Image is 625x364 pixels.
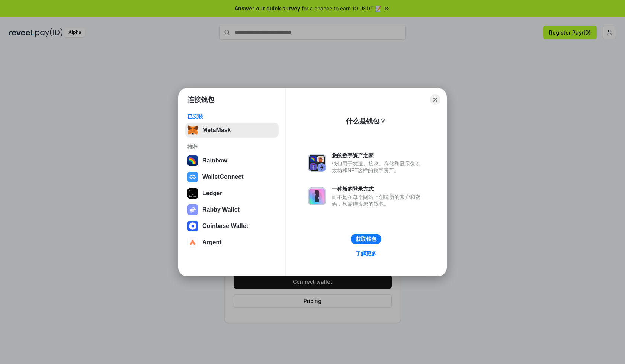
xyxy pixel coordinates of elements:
[185,186,279,201] button: Ledger
[346,117,386,126] div: 什么是钱包？
[187,204,198,215] img: svg+xml,%3Csvg%20xmlns%3D%22http%3A%2F%2Fwww.w3.org%2F2000%2Fsvg%22%20fill%3D%22none%22%20viewBox...
[202,127,231,133] div: MetaMask
[351,234,381,244] button: 获取钱包
[202,239,222,246] div: Argent
[185,153,279,168] button: Rainbow
[332,186,424,192] div: 一种新的登录方式
[351,249,381,258] a: 了解更多
[430,94,440,105] button: Close
[202,206,240,213] div: Rabby Wallet
[332,194,424,207] div: 而不是在每个网站上创建新的账户和密码，只需连接您的钱包。
[187,172,198,182] img: svg+xml,%3Csvg%20width%3D%2228%22%20height%3D%2228%22%20viewBox%3D%220%200%2028%2028%22%20fill%3D...
[308,187,326,205] img: svg+xml,%3Csvg%20xmlns%3D%22http%3A%2F%2Fwww.w3.org%2F2000%2Fsvg%22%20fill%3D%22none%22%20viewBox...
[187,221,198,231] img: svg+xml,%3Csvg%20width%3D%2228%22%20height%3D%2228%22%20viewBox%3D%220%200%2028%2028%22%20fill%3D...
[187,188,198,199] img: svg+xml,%3Csvg%20xmlns%3D%22http%3A%2F%2Fwww.w3.org%2F2000%2Fsvg%22%20width%3D%2228%22%20height%3...
[202,174,244,180] div: WalletConnect
[308,154,326,172] img: svg+xml,%3Csvg%20xmlns%3D%22http%3A%2F%2Fwww.w3.org%2F2000%2Fsvg%22%20fill%3D%22none%22%20viewBox...
[185,235,279,250] button: Argent
[187,125,198,135] img: svg+xml,%3Csvg%20fill%3D%22none%22%20height%3D%2233%22%20viewBox%3D%220%200%2035%2033%22%20width%...
[185,170,279,184] button: WalletConnect
[356,250,376,257] div: 了解更多
[202,157,227,164] div: Rainbow
[332,152,424,159] div: 您的数字资产之家
[202,190,222,197] div: Ledger
[185,202,279,217] button: Rabby Wallet
[187,113,276,120] div: 已安装
[356,236,376,242] div: 获取钱包
[187,95,214,104] h1: 连接钱包
[185,219,279,233] button: Coinbase Wallet
[185,123,279,138] button: MetaMask
[202,223,248,229] div: Coinbase Wallet
[187,144,276,150] div: 推荐
[187,237,198,248] img: svg+xml,%3Csvg%20width%3D%2228%22%20height%3D%2228%22%20viewBox%3D%220%200%2028%2028%22%20fill%3D...
[187,155,198,166] img: svg+xml,%3Csvg%20width%3D%22120%22%20height%3D%22120%22%20viewBox%3D%220%200%20120%20120%22%20fil...
[332,160,424,174] div: 钱包用于发送、接收、存储和显示像以太坊和NFT这样的数字资产。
